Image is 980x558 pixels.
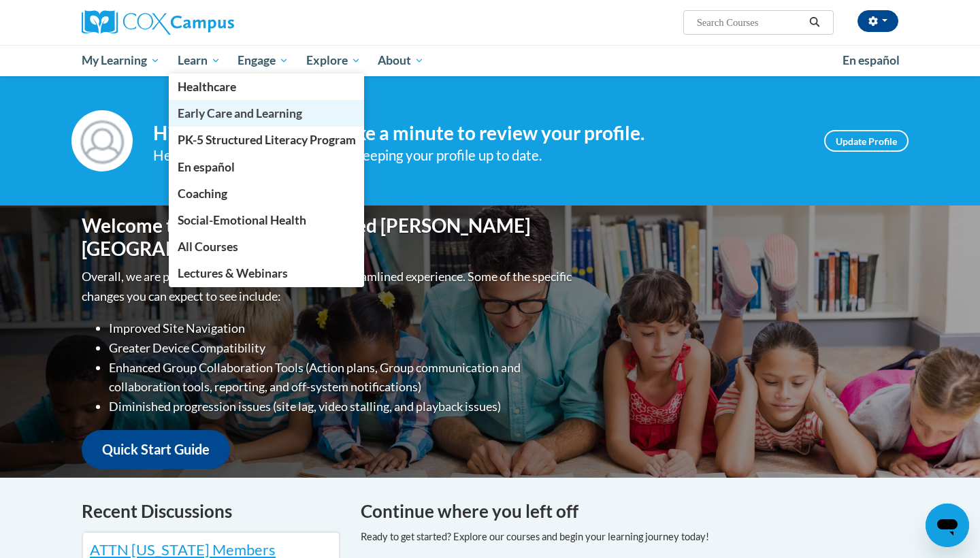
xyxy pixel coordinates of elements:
span: All Courses [178,240,238,254]
span: About [378,52,424,69]
img: Cox Campus [82,10,234,35]
a: Lectures & Webinars [169,260,365,286]
div: Main menu [61,45,919,76]
li: Diminished progression issues (site lag, video stalling, and playback issues) [109,397,575,416]
h1: Welcome to the new and improved [PERSON_NAME][GEOGRAPHIC_DATA] [82,214,575,260]
iframe: Button to launch messaging window [926,504,969,547]
a: All Courses [169,233,365,260]
li: Enhanced Group Collaboration Tools (Action plans, Group communication and collaboration tools, re... [109,358,575,397]
button: Account Settings [857,10,898,32]
span: Engage [238,52,289,69]
input: Search Courses [696,14,804,31]
span: Coaching [178,186,227,201]
a: About [370,45,434,76]
h4: Recent Discussions [82,498,340,525]
span: Healthcare [178,80,236,94]
button: Search [804,14,825,31]
span: En español [843,53,900,67]
a: My Learning [73,45,169,76]
a: En español [834,46,909,75]
span: My Learning [82,52,160,69]
a: Healthcare [169,73,365,100]
a: PK-5 Structured Literacy Program [169,127,365,153]
p: Overall, we are proud to provide you with a more streamlined experience. Some of the specific cha... [82,267,575,306]
span: Lectures & Webinars [178,266,288,280]
a: Engage [229,45,297,76]
span: Explore [306,52,361,69]
span: Early Care and Learning [178,106,302,120]
span: En español [178,160,235,174]
a: Coaching [169,180,365,207]
div: Help improve your experience by keeping your profile up to date. [153,144,804,167]
a: Explore [297,45,370,76]
span: Social-Emotional Health [178,213,306,227]
a: Learn [169,45,229,76]
h4: Continue where you left off [361,498,898,525]
a: Quick Start Guide [82,430,230,469]
a: Social-Emotional Health [169,207,365,233]
h4: Hi [PERSON_NAME]! Take a minute to review your profile. [153,122,804,145]
a: En español [169,154,365,180]
a: Update Profile [824,130,909,152]
a: Early Care and Learning [169,100,365,127]
img: Profile Image [71,110,133,171]
span: PK-5 Structured Literacy Program [178,133,356,147]
a: Cox Campus [82,10,340,35]
li: Greater Device Compatibility [109,338,575,358]
li: Improved Site Navigation [109,318,575,338]
span: Learn [178,52,220,69]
